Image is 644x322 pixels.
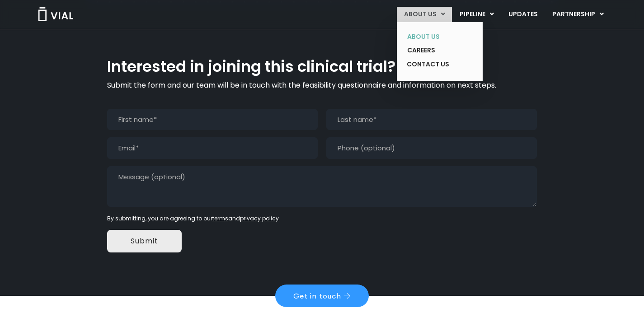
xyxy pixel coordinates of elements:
[400,30,466,44] a: ABOUT US
[501,7,545,22] a: UPDATES
[212,215,228,222] a: terms
[107,58,537,75] h2: Interested in joining this clinical trial?
[275,285,369,307] a: Get in touch
[400,43,466,57] a: CAREERS
[545,7,611,22] a: PARTNERSHIPMenu Toggle
[397,7,452,22] a: ABOUT USMenu Toggle
[293,292,341,299] span: Get in touch
[38,7,74,21] img: Vial Logo
[452,7,501,22] a: PIPELINEMenu Toggle
[326,109,537,131] input: Last name*
[240,215,279,222] a: privacy policy
[107,215,537,223] div: By submitting, you are agreeing to our and
[326,137,537,159] input: Phone (optional)
[107,137,318,159] input: Email*
[107,80,537,91] p: Submit the form and our team will be in touch with the feasibility questionnaire and information ...
[107,230,182,252] input: Submit
[107,109,318,131] input: First name*
[400,57,466,72] a: CONTACT US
